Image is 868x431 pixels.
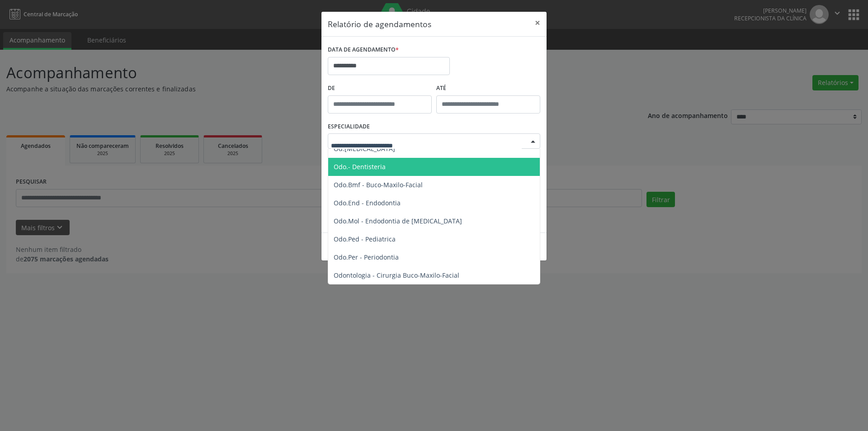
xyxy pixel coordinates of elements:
span: Odontologia - Cirurgia Buco-Maxilo-Facial [334,271,459,279]
span: Odo.End - Endodontia [334,199,401,207]
span: Odo.- Dentisteria [334,162,386,171]
span: Od.[MEDICAL_DATA] [334,144,395,153]
h5: Relatório de agendamentos [328,18,431,30]
label: ESPECIALIDADE [328,120,370,134]
span: Odo.Ped - Pediatrica [334,235,396,243]
span: Odo.Mol - Endodontia de [MEDICAL_DATA] [334,217,462,225]
label: De [328,81,432,95]
span: Odo.Per - Periodontia [334,253,399,261]
label: ATÉ [436,81,540,95]
span: Odo.Bmf - Buco-Maxilo-Facial [334,180,423,189]
label: DATA DE AGENDAMENTO [328,43,399,57]
button: Close [528,12,547,34]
